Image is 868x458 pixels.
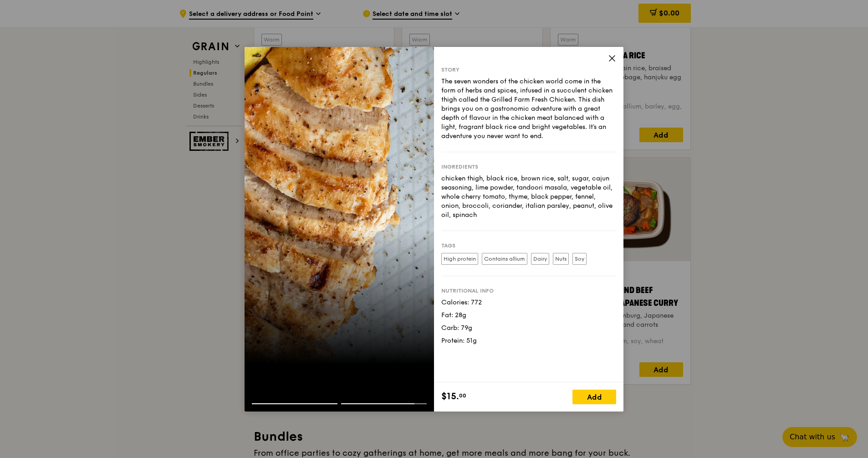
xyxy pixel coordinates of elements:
[441,390,459,403] span: $15.
[441,66,616,73] div: Story
[572,390,616,404] div: Add
[441,253,478,265] label: High protein
[441,298,616,307] div: Calories: 772
[441,324,616,333] div: Carb: 79g
[441,174,616,220] div: chicken thigh, black rice, brown rice, salt, sugar, cajun seasoning, lime powder, tandoori masala...
[441,311,616,320] div: Fat: 28g
[441,77,616,141] div: The seven wonders of the chicken world come in the form of herbs and spices, infused in a succule...
[572,253,587,265] label: Soy
[482,253,527,265] label: Contains allium
[441,287,616,294] div: Nutritional info
[553,253,569,265] label: Nuts
[441,163,616,170] div: Ingredients
[459,392,466,399] span: 00
[441,336,616,345] div: Protein: 51g
[441,242,616,249] div: Tags
[531,253,549,265] label: Dairy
